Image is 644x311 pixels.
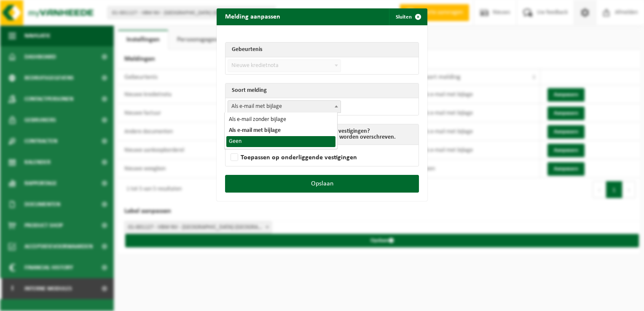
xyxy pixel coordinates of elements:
[226,125,335,136] li: Als e-mail met bijlage
[226,114,335,125] li: Als e-mail zonder bijlage
[228,100,341,113] span: Als e-mail met bijlage
[229,151,357,164] label: Toepassen op onderliggende vestigingen
[226,136,335,147] li: Geen
[389,8,427,25] button: Sluiten
[228,101,341,113] span: Als e-mail met bijlage
[228,59,341,72] span: Nieuwe kredietnota
[225,83,419,98] th: Soort melding
[217,8,289,24] h2: Melding aanpassen
[228,60,341,72] span: Nieuwe kredietnota
[225,175,419,193] button: Opslaan
[225,43,419,57] th: Gebeurtenis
